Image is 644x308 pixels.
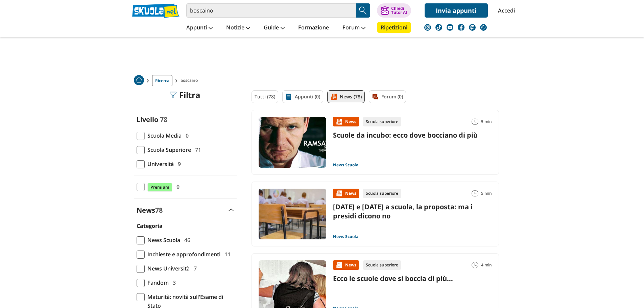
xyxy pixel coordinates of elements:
a: Ricerca [152,75,172,86]
a: Scuole da incubo: ecco dove bocciano di più [333,131,478,140]
span: 5 min [481,189,492,198]
label: Categoria [137,222,163,230]
div: News [333,189,359,198]
img: twitch [469,24,476,31]
button: Search Button [356,3,370,18]
span: News Scuola [145,236,180,244]
span: Scuola Media [145,131,182,140]
a: Accedi [498,3,512,18]
a: Home [134,75,144,86]
span: 9 [175,160,181,168]
img: News contenuto [336,190,342,197]
a: Formazione [296,22,331,34]
a: Guide [262,22,286,34]
span: Premium [147,183,172,192]
img: youtube [447,24,453,31]
span: 71 [192,145,201,154]
div: Scuola superiore [363,117,401,126]
span: 0 [183,131,189,140]
img: Immagine news [259,117,326,168]
span: 0 [174,182,180,191]
a: [DATE] e [DATE] a scuola, la proposta: ma i presidi dicono no [333,202,473,220]
a: News Scuola [333,162,358,168]
div: News [333,260,359,270]
div: Chiedi Tutor AI [391,6,407,15]
input: Cerca appunti, riassunti o versioni [186,3,356,18]
a: News (78) [327,90,365,103]
span: 3 [170,278,176,287]
img: instagram [424,24,431,31]
img: News contenuto [336,118,342,125]
a: Tutti (78) [252,90,278,103]
span: 78 [160,115,167,124]
span: 7 [191,264,197,273]
span: 46 [182,236,190,244]
a: News Scuola [333,234,358,239]
div: News [333,117,359,126]
a: Invia appunti [425,3,488,18]
a: Forum [341,22,367,34]
button: ChiediTutor AI [377,3,411,18]
span: Scuola Superiore [145,145,191,154]
span: Università [145,160,174,168]
span: boscaino [181,75,200,86]
img: Filtra filtri mobile [170,92,176,98]
span: News Università [145,264,190,273]
a: Ecco le scuole dove si boccia di più... [333,274,453,283]
span: 11 [222,250,231,259]
img: facebook [458,24,464,31]
span: Inchieste e approfondimenti [145,250,220,259]
a: Notizie [224,22,252,34]
span: Fandom [145,278,169,287]
img: Tempo lettura [472,118,478,125]
a: Ripetizioni [377,22,411,33]
span: 4 min [481,260,492,270]
div: Scuola superiore [363,260,401,270]
img: News contenuto [336,262,342,268]
div: Filtra [170,90,200,100]
label: News [137,206,163,215]
a: Appunti [185,22,214,34]
img: Tempo lettura [472,262,478,268]
img: Cerca appunti, riassunti o versioni [358,5,368,16]
img: Apri e chiudi sezione [229,209,234,211]
img: Immagine news [259,189,326,239]
img: Tempo lettura [472,190,478,197]
div: Scuola superiore [363,189,401,198]
label: Livello [137,115,158,124]
img: News filtro contenuto attivo [330,93,337,100]
span: 78 [155,206,163,215]
span: 5 min [481,117,492,126]
img: WhatsApp [480,24,487,31]
img: Home [134,75,144,85]
img: tiktok [435,24,442,31]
